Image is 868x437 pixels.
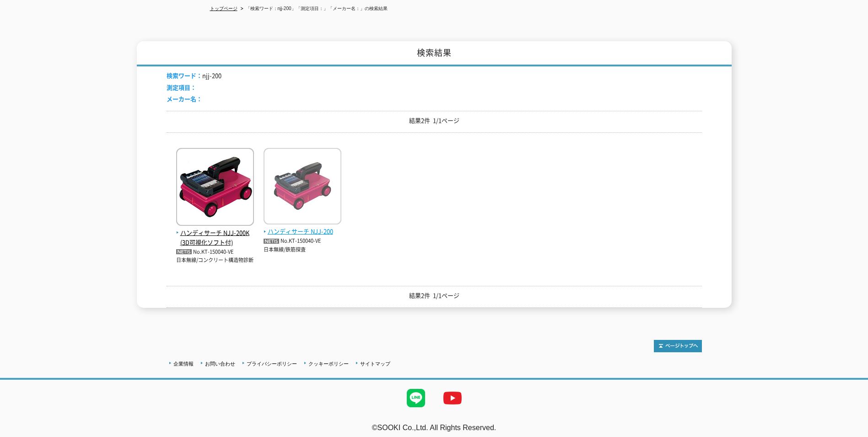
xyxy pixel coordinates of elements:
p: 日本無線/コンクリート構造物診断 [176,257,254,264]
li: njj-200 [167,71,221,81]
p: 日本無線/鉄筋探査 [264,246,341,254]
span: 検索ワード： [167,71,202,80]
a: ハンディサーチ NJJ-200K(3D可視化ソフト付) [176,218,254,247]
img: LINE [398,380,434,416]
p: 結果2件 1/1ページ [167,291,702,300]
img: YouTube [434,380,471,416]
span: メーカー名： [167,94,202,103]
a: クッキーポリシー [308,361,349,366]
li: 「検索ワード：njj-200」「測定項目：」「メーカー名：」の検索結果 [239,4,388,14]
a: サイトマップ [360,361,390,366]
a: 企業情報 [173,361,194,366]
span: 測定項目： [167,83,196,92]
span: ハンディサーチ NJJ-200 [264,227,341,236]
h1: 検索結果 [137,41,732,66]
a: トップページ [210,6,237,11]
p: 結果2件 1/1ページ [167,116,702,126]
span: ハンディサーチ NJJ-200K(3D可視化ソフト付) [176,228,254,247]
p: No.KT-150040-VE [176,247,254,257]
a: お問い合わせ [205,361,235,366]
a: ハンディサーチ NJJ-200 [264,218,341,237]
img: NJJ-200K(3D可視化ソフト付) [176,148,254,228]
img: トップページへ [654,340,702,352]
p: No.KT-150040-VE [264,236,341,246]
a: プライバシーポリシー [247,361,297,366]
img: NJJ-200 [264,148,341,227]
